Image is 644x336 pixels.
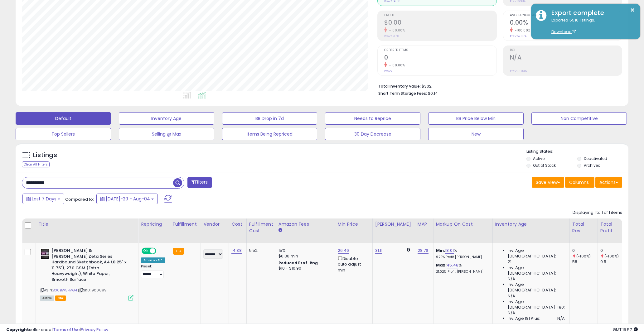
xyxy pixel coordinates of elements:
[565,177,594,188] button: Columns
[572,248,598,253] div: 0
[533,163,556,168] label: Out of Stock
[278,248,330,253] div: 15%
[508,265,565,276] span: Inv. Age [DEMOGRAPHIC_DATA]:
[508,282,565,293] span: Inv. Age [DEMOGRAPHIC_DATA]:
[51,248,127,284] b: [PERSON_NAME] & [PERSON_NAME] Zeta Series Hardbound Sketchbook, A4 (8.25" x 11.75"), 270 GSM (Ext...
[278,260,319,266] b: Reduced Prof. Rng.
[249,248,271,253] div: 5.52
[508,248,565,259] span: Inv. Age [DEMOGRAPHIC_DATA]:
[510,49,622,52] span: ROI
[433,218,492,243] th: The percentage added to the cost of goods (COGS) that forms the calculator for Min & Max prices.
[547,17,636,35] div: Exported 5510 listings.
[378,84,421,89] b: Total Inventory Value:
[22,161,50,167] div: Clear All Filters
[231,247,242,254] a: 14.38
[325,112,420,125] button: Needs to Reprice
[222,112,317,125] button: BB Drop in 7d
[249,221,273,234] div: Fulfillment Cost
[375,247,383,254] a: 31.11
[584,163,601,168] label: Archived
[384,49,496,52] span: Ordered Items
[584,156,607,161] label: Deactivated
[278,253,330,259] div: $0.30 min
[508,316,540,321] span: Inv. Age 181 Plus:
[418,221,431,228] div: MAP
[436,255,488,259] p: 9.79% Profit [PERSON_NAME]
[338,255,368,273] div: Disable auto adjust min
[595,177,622,188] button: Actions
[508,310,515,316] span: N/A
[384,14,496,17] span: Profit
[142,248,150,254] span: ON
[428,112,524,125] button: BB Price Below Min
[40,248,133,300] div: ASIN:
[600,248,626,253] div: 0
[16,128,111,140] button: Top Sellers
[569,179,589,185] span: Columns
[141,257,165,263] div: Amazon AI *
[203,221,226,228] div: Vendor
[106,196,150,202] span: [DATE]-29 - Aug-04
[630,6,635,14] button: ×
[378,91,427,96] b: Short Term Storage Fees:
[141,221,167,228] div: Repricing
[119,128,214,140] button: Selling @ Max
[428,128,524,140] button: New
[436,221,490,228] div: Markup on Cost
[278,228,282,233] small: Amazon Fees.
[436,247,445,253] b: Min:
[6,327,108,333] div: seller snap | |
[387,63,405,68] small: -100.00%
[40,295,54,301] span: All listings currently available for purchase on Amazon
[508,293,515,299] span: N/A
[387,28,405,33] small: -100.00%
[508,299,565,310] span: Inv. Age [DEMOGRAPHIC_DATA]-180:
[53,327,80,333] a: Terms of Use
[96,194,158,204] button: [DATE]-29 - Aug-04
[231,221,244,228] div: Cost
[155,248,165,254] span: OFF
[222,128,317,140] button: Items Being Repriced
[508,259,511,265] span: 21
[6,327,29,333] strong: Copyright
[384,19,496,27] h2: $0.00
[445,247,454,254] a: 18.01
[436,248,488,259] div: %
[428,90,438,96] span: $0.14
[38,221,136,228] div: Title
[375,221,412,228] div: [PERSON_NAME]
[384,54,496,62] h2: 0
[141,264,165,278] div: Preset:
[557,316,565,321] span: N/A
[573,210,622,216] div: Displaying 1 to 1 of 1 items
[436,262,488,274] div: %
[551,29,576,34] a: Download
[16,112,111,125] button: Default
[40,248,50,260] img: 51xKLfx9R1L._SL40_.jpg
[600,221,623,234] div: Total Profit
[338,221,370,228] div: Min Price
[278,221,332,228] div: Amazon Fees
[613,327,638,333] span: 2025-08-12 15:57 GMT
[576,254,591,259] small: (-100%)
[533,156,545,161] label: Active
[65,196,94,202] span: Compared to:
[532,177,564,188] button: Save View
[278,266,330,271] div: $10 - $10.90
[325,128,420,140] button: 30 Day Decrease
[436,270,488,274] p: 21.02% Profit [PERSON_NAME]
[447,262,458,268] a: 45.48
[513,28,530,33] small: -100.00%
[495,221,567,228] div: Inventory Age
[32,196,56,202] span: Last 7 Days
[547,8,636,17] div: Export complete
[510,14,622,17] span: Avg. Buybox Share
[53,288,77,293] a: B00BW5FMG4
[78,288,107,293] span: | SKU: 900899
[378,82,617,89] li: $302
[338,247,349,254] a: 26.46
[531,112,627,125] button: Non Competitive
[510,19,622,27] h2: 0.00%
[510,34,526,38] small: Prev: 57.33%
[55,295,66,301] span: FBA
